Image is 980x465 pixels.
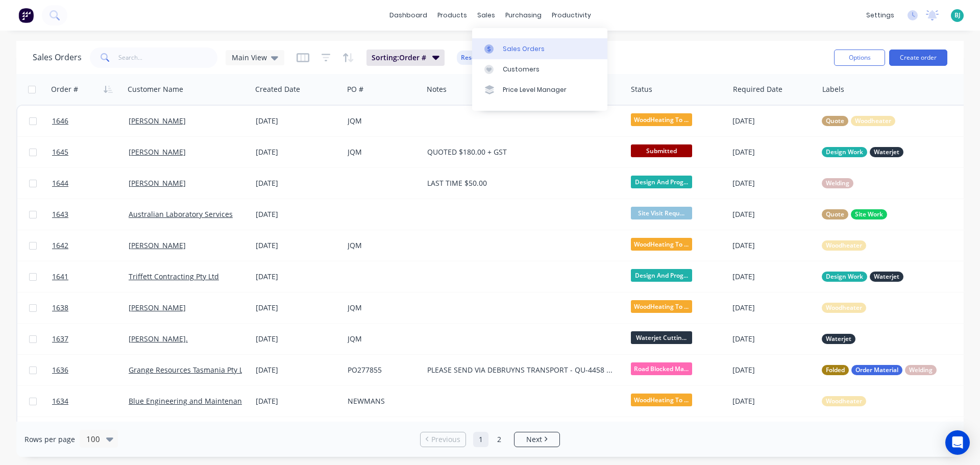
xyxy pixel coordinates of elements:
a: Price Level Manager [472,80,607,100]
button: Options [834,50,885,66]
a: Previous page [421,434,465,445]
span: Design Work [826,272,863,282]
div: PLEASE SEND VIA DEBRUYNS TRANSPORT - QU-4458 INV-12686 [427,365,613,375]
a: 1646 [52,106,129,136]
div: [DATE] [256,334,339,344]
a: Triffett Contracting Pty Ltd [129,272,219,281]
ul: Pagination [416,432,564,447]
div: JQM [348,303,415,313]
div: Notes [427,84,447,94]
span: 1636 [52,365,68,375]
span: Road Blocked Ma... [631,362,692,375]
a: [PERSON_NAME] [129,240,186,250]
span: WoodHeating To ... [631,238,692,251]
div: [DATE] [256,147,339,157]
div: [DATE] [732,147,814,157]
span: Next [526,434,542,445]
a: Grange Resources Tasmania Pty Ltd [129,365,250,375]
div: LAST TIME $50.00 [427,178,613,188]
span: Woodheater [855,116,891,126]
div: [DATE] [732,209,814,219]
button: Reset [457,51,482,65]
span: Waterjet [826,334,851,344]
div: Customers [503,65,540,74]
a: 1633 [52,417,129,448]
a: 1644 [52,168,129,199]
div: [DATE] [732,303,814,313]
div: [DATE] [256,209,339,219]
a: 1636 [52,355,129,385]
div: Status [631,84,652,94]
span: 1645 [52,147,68,157]
span: WoodHeating To ... [631,113,692,126]
span: Design Work [826,147,863,157]
span: 1634 [52,396,68,406]
a: dashboard [384,8,432,23]
a: 1645 [52,137,129,167]
div: productivity [547,8,596,23]
span: Waterjet [874,147,899,157]
button: QuoteWoodheater [822,116,895,126]
button: Design WorkWaterjet [822,147,903,157]
span: Woodheater [826,303,862,313]
div: [DATE] [732,178,814,188]
div: [DATE] [732,272,814,282]
span: Sorting: Order # [372,53,426,63]
span: 1641 [52,272,68,282]
div: [DATE] [732,365,814,375]
div: [DATE] [732,240,814,251]
div: [DATE] [256,365,339,375]
div: sales [472,8,500,23]
div: Price Level Manager [503,85,567,94]
div: JQM [348,147,415,157]
span: Previous [431,434,460,445]
div: [DATE] [256,116,339,126]
div: Required Date [733,84,782,94]
span: 1638 [52,303,68,313]
div: PO # [347,84,363,94]
span: Quote [826,116,844,126]
div: [DATE] [256,303,339,313]
button: Create order [889,50,947,66]
button: Woodheater [822,396,866,406]
a: [PERSON_NAME] [129,303,186,312]
div: Order # [51,84,78,94]
div: Sales Orders [503,44,545,54]
span: Folded [826,365,845,375]
button: FoldedOrder MaterialWelding [822,365,937,375]
div: [DATE] [256,240,339,251]
div: Labels [822,84,844,94]
span: Waterjet [874,272,899,282]
a: Page 2 [492,432,507,447]
span: Site Work [855,209,883,219]
div: [DATE] [732,116,814,126]
span: WoodHeating To ... [631,394,692,406]
a: 1641 [52,261,129,292]
button: Waterjet [822,334,855,344]
div: [DATE] [256,178,339,188]
span: Woodheater [826,240,862,251]
span: 1642 [52,240,68,251]
div: PO277855 [348,365,415,375]
div: settings [861,8,899,23]
div: Created Date [255,84,300,94]
a: 1643 [52,199,129,230]
div: JQM [348,334,415,344]
a: 1642 [52,230,129,261]
span: Submitted [631,144,692,157]
a: 1638 [52,292,129,323]
span: Quote [826,209,844,219]
span: WoodHeating To ... [631,300,692,313]
div: [DATE] [732,334,814,344]
span: Order Material [855,365,898,375]
button: Woodheater [822,303,866,313]
h1: Sales Orders [33,53,82,62]
span: Site Visit Requ... [631,207,692,219]
div: JQM [348,240,415,251]
span: Waterjet Cuttin... [631,331,692,344]
button: Woodheater [822,240,866,251]
div: products [432,8,472,23]
div: purchasing [500,8,547,23]
a: [PERSON_NAME] [129,147,186,157]
div: NEWMANS [348,396,415,406]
